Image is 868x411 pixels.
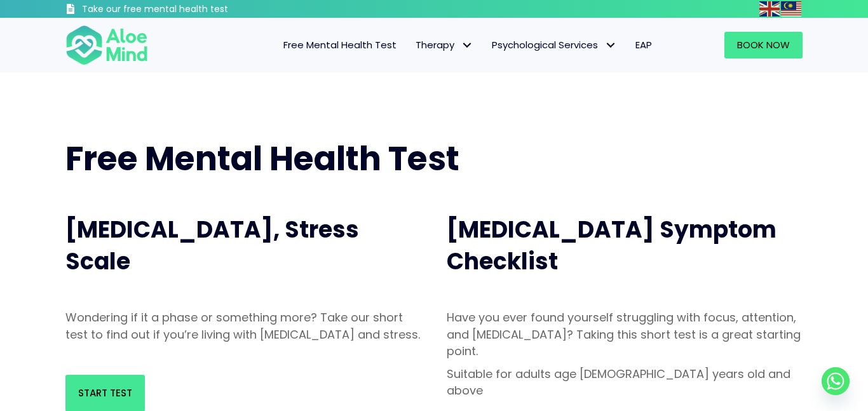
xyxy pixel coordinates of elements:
span: Free Mental Health Test [283,38,397,51]
p: Have you ever found yourself struggling with focus, attention, and [MEDICAL_DATA]? Taking this sh... [447,309,803,359]
span: Book Now [737,38,790,51]
span: Therapy: submenu [458,36,476,55]
span: [MEDICAL_DATA], Stress Scale [65,213,359,278]
a: EAP [626,32,661,58]
span: Start Test [78,386,132,400]
h3: Take our free mental health test [82,3,296,16]
span: Psychological Services: submenu [601,36,620,55]
a: TherapyTherapy: submenu [406,32,482,58]
p: Suitable for adults age [DEMOGRAPHIC_DATA] years old and above [447,366,803,399]
nav: Menu [165,32,661,58]
p: Wondering if it a phase or something more? Take our short test to find out if you’re living with ... [65,309,421,342]
a: Whatsapp [822,367,850,395]
span: [MEDICAL_DATA] Symptom Checklist [447,213,776,278]
a: Take our free mental health test [65,3,296,18]
img: en [759,1,780,17]
a: Psychological ServicesPsychological Services: submenu [482,32,626,58]
span: Psychological Services [492,38,616,51]
img: ms [781,1,801,17]
span: EAP [635,38,652,51]
a: Book Now [724,32,803,58]
a: Malay [781,1,803,16]
img: Aloe mind Logo [65,24,148,66]
a: English [759,1,781,16]
span: Free Mental Health Test [65,135,459,182]
span: Therapy [416,38,473,51]
a: Free Mental Health Test [274,32,406,58]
